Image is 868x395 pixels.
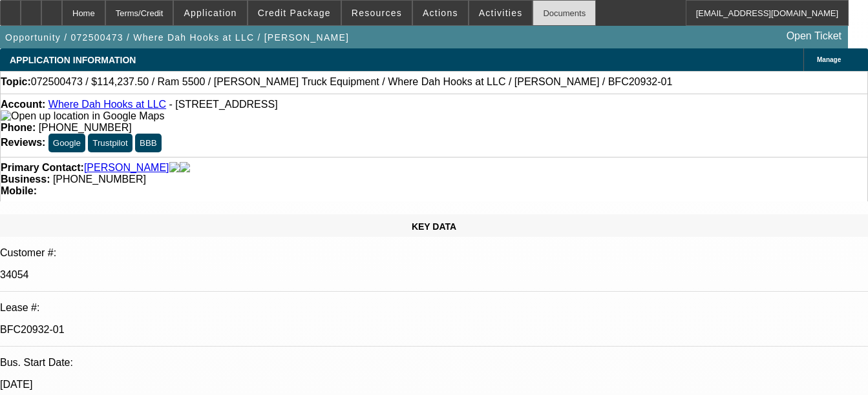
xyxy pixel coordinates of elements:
[1,174,50,185] strong: Business:
[1,137,45,148] strong: Reviews:
[1,110,164,122] img: Open up location in Google Maps
[781,25,847,47] a: Open Ticket
[423,8,458,18] span: Actions
[48,99,166,110] a: Where Dah Hooks at LLC
[180,162,190,174] img: linkedin-icon.png
[1,110,164,121] a: View Google Maps
[469,1,533,25] button: Activities
[413,1,468,25] button: Actions
[169,162,180,174] img: facebook-icon.png
[352,8,402,18] span: Resources
[174,1,246,25] button: Application
[84,162,169,174] a: [PERSON_NAME]
[184,8,237,18] span: Application
[53,174,146,185] span: [PHONE_NUMBER]
[248,1,341,25] button: Credit Package
[10,55,136,65] span: APPLICATION INFORMATION
[817,56,841,63] span: Manage
[1,162,84,174] strong: Primary Contact:
[412,221,456,232] span: KEY DATA
[88,134,132,152] button: Trustpilot
[479,8,523,18] span: Activities
[1,76,31,88] strong: Topic:
[31,76,673,88] span: 072500473 / $114,237.50 / Ram 5500 / [PERSON_NAME] Truck Equipment / Where Dah Hooks at LLC / [PE...
[135,134,162,152] button: BBB
[39,122,132,133] span: [PHONE_NUMBER]
[1,185,37,196] strong: Mobile:
[5,32,349,43] span: Opportunity / 072500473 / Where Dah Hooks at LLC / [PERSON_NAME]
[258,8,331,18] span: Credit Package
[48,134,85,152] button: Google
[1,99,45,110] strong: Account:
[342,1,412,25] button: Resources
[169,99,278,110] span: - [STREET_ADDRESS]
[1,122,36,133] strong: Phone:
